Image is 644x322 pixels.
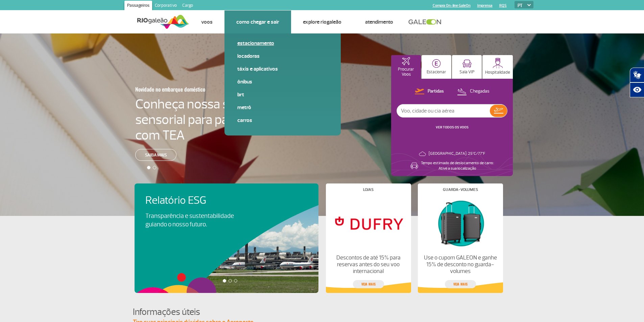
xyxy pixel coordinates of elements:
img: hospitality.svg [493,58,503,68]
a: Passageiros [124,1,152,11]
a: Corporativo [152,1,180,11]
p: Transparência e sustentabilidade guiando o nosso futuro. [145,212,241,229]
p: Sala VIP [459,70,475,75]
h4: Conheça nossa sala sensorial para passageiros com TEA [135,96,281,143]
a: Atendimento [365,19,393,25]
a: Cargo [180,1,196,11]
a: RQS [499,3,507,8]
a: BRT [237,91,328,98]
p: [GEOGRAPHIC_DATA]: 25°C/77°F [429,151,485,156]
img: Guarda-volumes [423,197,497,249]
a: Ônibus [237,78,328,85]
img: Lojas [331,197,405,249]
a: Táxis e aplicativos [237,65,328,73]
a: Locadoras [237,52,328,60]
button: Sala VIP [452,55,482,79]
img: airplaneHomeActive.svg [402,57,410,65]
button: Procurar Voos [391,55,421,79]
button: Hospitalidade [482,55,513,79]
a: veja mais [445,280,476,288]
h3: Novidade no embarque doméstico [135,82,248,96]
a: Voos [201,19,213,25]
h4: Relatório ESG [145,194,253,207]
button: Abrir tradutor de língua de sinais. [630,68,644,82]
img: vipRoom.svg [462,59,472,68]
p: Procurar Voos [395,67,418,77]
p: Descontos de até 15% para reservas antes do seu voo internacional [331,254,405,275]
a: veja mais [353,280,384,288]
a: Relatório ESGTransparência e sustentabilidade guiando o nosso futuro. [145,194,308,229]
h4: Lojas [363,188,374,192]
p: Use o cupom GALEON e ganhe 15% de desconto no guarda-volumes [423,254,497,275]
button: VER TODOS OS VOOS [434,125,471,130]
img: carParkingHome.svg [432,59,441,68]
a: Imprensa [477,3,493,8]
input: Voo, cidade ou cia aérea [397,104,490,117]
a: Metrô [237,104,328,111]
a: Explore RIOgaleão [303,19,341,25]
p: Estacionar [427,70,446,75]
p: Chegadas [470,88,490,95]
p: Hospitalidade [485,70,510,75]
a: VER TODOS OS VOOS [436,125,469,129]
a: Estacionamento [237,40,328,47]
h4: Guarda-volumes [443,188,478,192]
p: Tempo estimado de deslocamento de carro: Ative a sua localização [421,160,494,171]
a: Como chegar e sair [236,19,279,25]
button: Partidas [413,87,446,96]
a: Saiba mais [135,149,176,161]
button: Estacionar [422,55,451,79]
a: Carros [237,117,328,124]
div: Plugin de acessibilidade da Hand Talk. [630,68,644,97]
a: Compra On-line GaleOn [433,3,471,8]
button: Chegadas [455,87,492,96]
h4: Informações úteis [133,306,511,318]
button: Abrir recursos assistivos. [630,82,644,97]
p: Partidas [428,88,444,95]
